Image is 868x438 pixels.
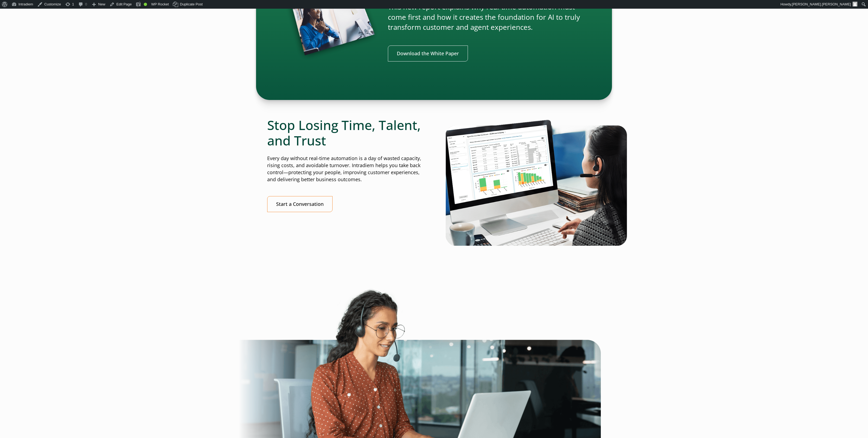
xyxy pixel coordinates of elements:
[267,196,333,212] a: Start a Conversation
[388,46,468,61] a: Link opens in a new window
[267,155,423,183] p: Every day without real-time automation is a day of wasted capacity, rising costs, and avoidable t...
[792,2,851,6] span: [PERSON_NAME].[PERSON_NAME]
[144,3,147,6] div: Good
[267,117,423,148] h2: Stop Losing Time, Talent, and Trust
